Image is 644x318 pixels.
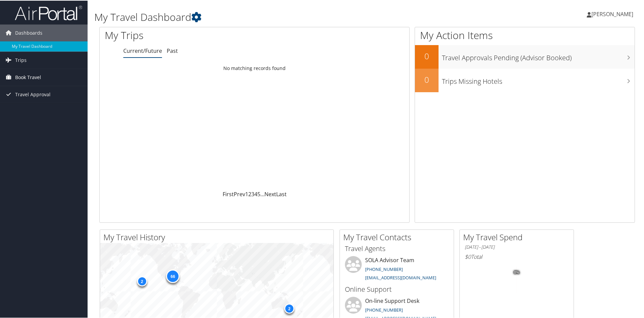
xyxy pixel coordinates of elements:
a: Last [276,190,287,197]
span: … [260,190,264,197]
h1: My Action Items [415,28,635,42]
h6: Total [465,252,569,260]
h3: Online Support [345,284,449,293]
div: 2 [284,303,294,313]
h2: 0 [415,50,439,61]
h3: Trips Missing Hotels [442,73,635,85]
h1: My Trips [105,28,275,42]
a: 2 [248,190,251,197]
a: [PHONE_NUMBER] [365,266,403,272]
span: Book Travel [15,68,41,85]
a: 1 [245,190,248,197]
h2: My Travel History [103,231,333,242]
h3: Travel Approvals Pending (Advisor Booked) [442,49,635,62]
a: 0Trips Missing Hotels [415,68,635,92]
div: 66 [166,269,180,282]
h1: My Travel Dashboard [94,9,458,24]
h2: My Travel Spend [463,231,574,242]
h2: 0 [415,73,439,85]
tspan: 0% [514,270,519,274]
span: [PERSON_NAME] [591,10,633,17]
span: Dashboards [15,24,42,41]
a: 4 [254,190,257,197]
a: Prev [234,190,245,197]
div: 2 [137,275,147,285]
a: [PERSON_NAME] [587,3,640,24]
h2: My Travel Contacts [343,231,454,242]
a: 3 [251,190,254,197]
a: Next [264,190,276,197]
td: No matching records found [100,62,409,74]
span: Travel Approval [15,85,51,102]
h3: Travel Agents [345,243,449,253]
img: airportal-logo.png [15,4,82,20]
a: Past [167,46,178,54]
a: 5 [257,190,260,197]
a: [PHONE_NUMBER] [365,306,403,312]
a: First [223,190,234,197]
a: Current/Future [123,46,162,54]
li: SOLA Advisor Team [342,255,452,283]
h6: [DATE] - [DATE] [465,243,569,250]
span: Trips [15,51,27,68]
span: $0 [465,252,471,260]
a: 0Travel Approvals Pending (Advisor Booked) [415,44,635,68]
a: [EMAIL_ADDRESS][DOMAIN_NAME] [365,274,436,280]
